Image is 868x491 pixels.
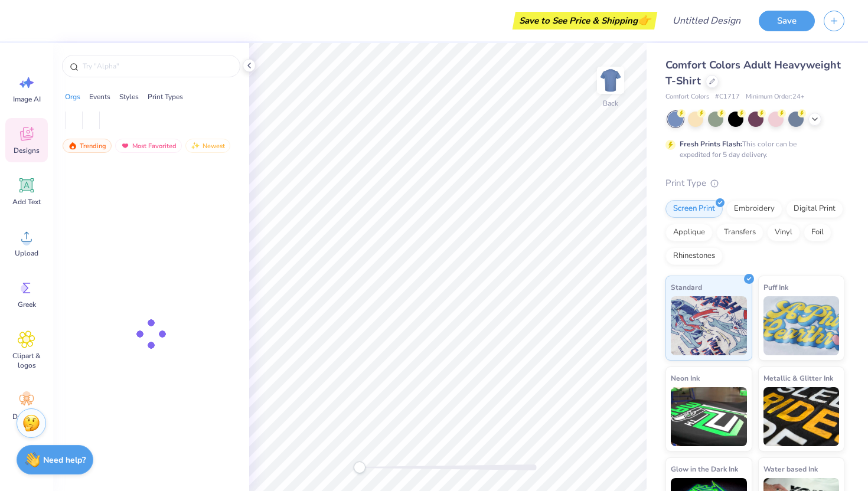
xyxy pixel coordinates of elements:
[115,139,182,153] div: Most Favorited
[804,224,831,241] div: Foil
[746,92,805,102] span: Minimum Order: 24 +
[13,94,41,104] span: Image AI
[81,60,233,72] input: Try "Alpha"
[603,98,618,109] div: Back
[12,412,41,421] span: Decorate
[763,372,833,384] span: Metallic & Glitter Ink
[89,91,110,102] div: Events
[354,461,366,473] div: Accessibility label
[671,387,747,446] img: Neon Ink
[671,296,747,355] img: Standard
[599,68,622,92] img: Back
[763,387,840,446] img: Metallic & Glitter Ink
[14,146,40,155] span: Designs
[715,92,740,102] span: # C1717
[15,248,38,258] span: Upload
[786,200,843,218] div: Digital Print
[665,176,844,190] div: Print Type
[726,200,782,218] div: Embroidery
[7,351,46,370] span: Clipart & logos
[665,58,841,88] span: Comfort Colors Adult Heavyweight T-Shirt
[767,224,800,241] div: Vinyl
[671,372,700,384] span: Neon Ink
[671,281,702,293] span: Standard
[671,463,738,475] span: Glow in the Dark Ink
[663,9,750,32] input: Untitled Design
[68,142,77,150] img: trending.gif
[763,463,818,475] span: Water based Ink
[148,91,183,102] div: Print Types
[191,142,200,150] img: newest.gif
[185,139,230,153] div: Newest
[665,200,723,218] div: Screen Print
[759,11,815,31] button: Save
[43,454,86,466] strong: Need help?
[119,91,139,102] div: Styles
[12,197,41,207] span: Add Text
[680,139,825,160] div: This color can be expedited for 5 day delivery.
[638,13,651,27] span: 👉
[63,139,112,153] div: Trending
[665,247,723,265] div: Rhinestones
[515,12,654,30] div: Save to See Price & Shipping
[65,91,80,102] div: Orgs
[665,92,709,102] span: Comfort Colors
[680,139,742,149] strong: Fresh Prints Flash:
[18,300,36,309] span: Greek
[763,296,840,355] img: Puff Ink
[665,224,713,241] div: Applique
[763,281,788,293] span: Puff Ink
[716,224,763,241] div: Transfers
[120,142,130,150] img: most_fav.gif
